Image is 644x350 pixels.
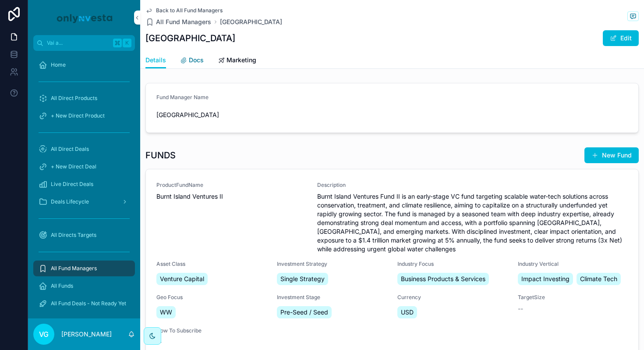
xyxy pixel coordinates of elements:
span: Currency [397,294,507,301]
span: Industry Focus [397,261,507,268]
a: All Direct Products [33,90,135,106]
img: Logo dell'app [55,11,113,25]
span: Back to All Fund Managers [156,7,223,14]
span: Fund Manager Name [156,94,209,100]
font: Vai a... [47,39,63,46]
span: Climate Tech [580,275,617,283]
span: Geo Focus [156,294,266,301]
font: K [125,39,129,46]
a: Docs [180,52,204,70]
button: New Fund [584,147,639,163]
a: All Fund Deals - Not Ready Yet [33,296,135,311]
h1: FUNDS [145,149,176,161]
span: + New Direct Product [51,112,105,119]
span: All Direct Deals [51,146,89,153]
a: All Funds [33,278,135,294]
span: Pre-Seed / Seed [280,308,328,317]
span: Asset Class [156,261,266,268]
span: WW [160,308,172,317]
button: Vai a...K [33,35,135,51]
span: TargetSize [518,294,628,301]
a: [GEOGRAPHIC_DATA] [220,18,282,26]
span: All Direct Products [51,95,97,102]
div: contenuto scorrevole [28,51,140,318]
span: Investment Strategy [277,261,387,268]
span: Business Products & Services [401,275,485,283]
span: All Fund Managers [156,18,211,26]
span: How To Subscribe [156,327,628,334]
span: Impact Investing [521,275,570,283]
a: + New Direct Deal [33,159,135,175]
span: Details [145,56,166,64]
a: All Fund Managers [33,261,135,276]
span: Industry Vertical [518,261,628,268]
a: Live Direct Deals [33,176,135,192]
a: All Fund Managers [145,18,211,26]
h1: [GEOGRAPHIC_DATA] [145,32,235,44]
a: Back to All Fund Managers [145,7,223,14]
span: -- [518,304,523,313]
span: Docs [189,56,204,64]
span: All Funds [51,282,73,289]
span: + New Direct Deal [51,163,96,170]
a: Details [145,52,166,69]
a: All Direct Deals [33,141,135,157]
a: + New Direct Product [33,108,135,124]
span: Description [317,182,628,189]
p: [PERSON_NAME] [61,330,112,339]
span: Live Direct Deals [51,181,93,188]
span: Home [51,61,66,68]
span: All Fund Managers [51,265,97,272]
a: Marketing [218,52,256,70]
span: All Fund Deals - Not Ready Yet [51,300,126,307]
span: USD [401,308,414,317]
span: All Directs Targets [51,232,96,239]
span: Single Strategy [280,275,325,283]
a: All Directs Targets [33,227,135,243]
span: Venture Capital [160,275,204,283]
span: Burnt Island Ventures Fund II is an early-stage VC fund targeting scalable water-tech solutions a... [317,192,628,254]
a: Home [33,57,135,73]
span: ProductFundName [156,182,307,189]
span: VG [39,329,49,339]
a: Deals Lifecycle [33,194,135,210]
button: Edit [603,30,639,46]
span: Investment Stage [277,294,387,301]
span: Deals Lifecycle [51,198,89,205]
span: [GEOGRAPHIC_DATA] [156,111,269,119]
span: Burnt Island Ventures II [156,192,307,201]
span: Marketing [226,56,256,64]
